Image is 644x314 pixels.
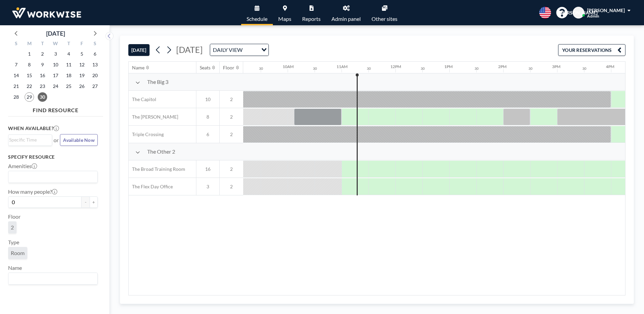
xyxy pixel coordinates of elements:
span: Saturday, September 20, 2025 [90,71,100,80]
span: The [PERSON_NAME] [129,114,178,120]
div: M [23,40,36,49]
div: 30 [582,66,586,71]
img: organization-logo [11,6,83,20]
div: 30 [313,66,317,71]
div: Search for option [210,44,268,56]
div: 30 [421,66,425,71]
span: Other sites [372,16,397,22]
button: YOUR RESERVATIONS [558,44,625,56]
span: DAILY VIEW [212,45,244,54]
div: S [88,40,101,49]
h4: FIND RESOURCE [8,104,103,114]
input: Search for option [9,172,94,181]
button: Available Now [60,134,98,146]
div: 12PM [390,64,401,69]
span: Thursday, September 11, 2025 [64,60,73,69]
span: Tuesday, September 16, 2025 [38,71,47,80]
span: [PERSON_NAME] [587,7,625,13]
div: Search for option [8,273,97,284]
div: Seats [200,65,211,71]
span: Admin panel [331,16,361,22]
span: 3 [196,184,219,190]
span: The Broad Training Room [129,166,185,172]
span: Monday, September 29, 2025 [25,92,34,102]
span: Admin [587,13,599,19]
span: Wednesday, September 10, 2025 [51,60,60,69]
button: [DATE] [128,44,150,56]
span: Saturday, September 27, 2025 [90,82,100,91]
div: T [36,40,49,49]
label: Amenities [8,163,37,169]
span: Thursday, September 25, 2025 [64,82,73,91]
span: Tuesday, September 23, 2025 [38,82,47,91]
span: Reports [302,16,321,22]
div: 30 [475,66,479,71]
span: Monday, September 1, 2025 [25,49,34,59]
span: Wednesday, September 3, 2025 [51,49,60,59]
div: 30 [528,66,533,71]
div: T [62,40,75,49]
div: 3PM [552,64,560,69]
input: Search for option [245,45,257,54]
span: Sunday, September 14, 2025 [11,71,21,80]
span: 16 [196,166,219,172]
div: S [10,40,23,49]
span: Schedule [247,16,267,22]
label: Name [8,264,22,271]
div: 2PM [498,64,507,69]
span: Sunday, September 28, 2025 [11,92,21,102]
span: Monday, September 22, 2025 [25,82,34,91]
div: 4PM [606,64,614,69]
span: 2 [220,131,243,137]
h3: Specify resource [8,154,98,160]
span: Friday, September 26, 2025 [77,82,87,91]
span: Sunday, September 7, 2025 [11,60,21,69]
span: The Flex Day Office [129,184,173,190]
span: The Capitol [129,96,156,102]
label: How many people? [8,188,57,195]
span: Monday, September 15, 2025 [25,71,34,80]
span: Friday, September 12, 2025 [77,60,87,69]
input: Search for option [9,136,48,144]
div: 10AM [283,64,294,69]
button: + [90,196,98,208]
label: Type [8,239,19,246]
div: 30 [259,66,263,71]
span: [PERSON_NAME] [560,10,598,16]
span: Triple Crossing [129,131,164,137]
span: Maps [278,16,291,22]
span: The Other 2 [147,148,175,155]
div: Search for option [8,171,97,183]
span: Saturday, September 6, 2025 [90,49,100,59]
span: 2 [220,184,243,190]
label: Floor [8,213,21,220]
span: Tuesday, September 2, 2025 [38,49,47,59]
span: Friday, September 19, 2025 [77,71,87,80]
span: 6 [196,131,219,137]
span: or [54,137,59,144]
span: Saturday, September 13, 2025 [90,60,100,69]
div: 11AM [336,64,348,69]
span: Tuesday, September 30, 2025 [38,92,47,102]
span: Available Now [63,137,95,143]
span: 2 [220,166,243,172]
span: 8 [196,114,219,120]
span: 10 [196,96,219,102]
span: The Big 3 [147,78,168,85]
div: W [49,40,62,49]
div: 30 [367,66,371,71]
span: Wednesday, September 17, 2025 [51,71,60,80]
span: Thursday, September 4, 2025 [64,49,73,59]
input: Search for option [9,274,94,283]
span: 2 [220,114,243,120]
span: Monday, September 8, 2025 [25,60,34,69]
div: Name [132,65,144,71]
span: Thursday, September 18, 2025 [64,71,73,80]
div: Floor [223,65,234,71]
div: [DATE] [46,29,65,38]
span: Sunday, September 21, 2025 [11,82,21,91]
span: Wednesday, September 24, 2025 [51,82,60,91]
div: 1PM [444,64,453,69]
span: Friday, September 5, 2025 [77,49,87,59]
span: [DATE] [176,44,203,55]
